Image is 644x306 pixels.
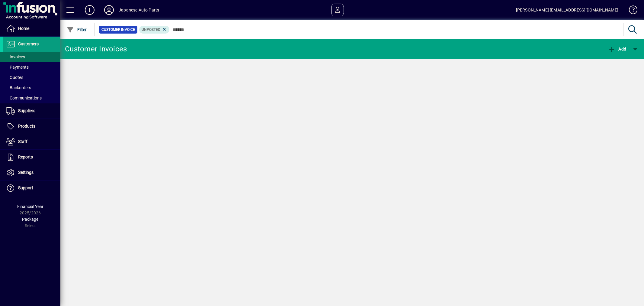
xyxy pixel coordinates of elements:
[3,52,60,62] a: Invoices
[3,72,60,83] a: Quotes
[22,217,38,222] span: Package
[18,26,29,31] span: Home
[3,93,60,103] a: Communications
[6,75,23,80] span: Quotes
[119,5,159,15] div: Japanese Auto Parts
[18,155,33,159] span: Reports
[65,44,127,54] div: Customer Invoices
[18,185,33,190] span: Support
[18,41,39,46] span: Customers
[6,65,29,70] span: Payments
[139,26,170,34] mat-chip: Customer Invoice Status: Unposted
[18,139,27,144] span: Staff
[6,54,25,59] span: Invoices
[6,85,31,90] span: Backorders
[3,181,60,196] a: Support
[607,44,628,54] button: Add
[608,47,626,51] span: Add
[99,5,119,15] button: Profile
[101,27,135,33] span: Customer Invoice
[3,62,60,72] a: Payments
[67,27,87,32] span: Filter
[6,96,42,100] span: Communications
[142,28,160,32] span: Unposted
[17,204,43,209] span: Financial Year
[3,21,60,36] a: Home
[18,124,35,129] span: Products
[18,108,35,113] span: Suppliers
[65,24,88,35] button: Filter
[516,5,618,15] div: [PERSON_NAME] [EMAIL_ADDRESS][DOMAIN_NAME]
[18,170,34,175] span: Settings
[3,134,60,149] a: Staff
[3,150,60,165] a: Reports
[3,103,60,119] a: Suppliers
[3,165,60,180] a: Settings
[624,1,636,21] a: Knowledge Base
[3,119,60,134] a: Products
[3,83,60,93] a: Backorders
[80,5,99,15] button: Add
